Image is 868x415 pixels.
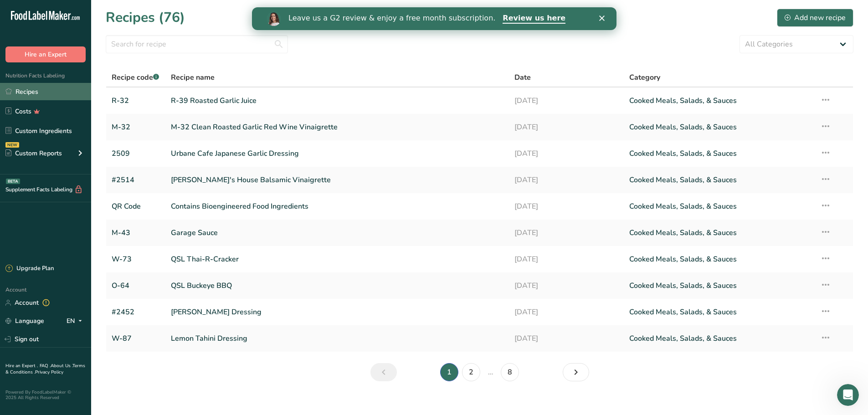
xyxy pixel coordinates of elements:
[171,302,504,322] a: [PERSON_NAME] Dressing
[171,329,504,348] a: Lemon Tahini Dressing
[514,91,618,110] a: [DATE]
[171,144,504,163] a: Urbane Cafe Japanese Garlic Dressing
[67,316,86,327] div: EN
[252,7,616,30] iframe: Intercom live chat banner
[629,329,809,348] a: Cooked Meals, Salads, & Sauces
[514,72,531,83] span: Date
[629,118,809,137] a: Cooked Meals, Salads, & Sauces
[629,144,809,163] a: Cooked Meals, Salads, & Sauces
[5,363,38,369] a: Hire an Expert .
[347,8,356,14] div: Close
[629,302,809,322] a: Cooked Meals, Salads, & Sauces
[5,313,44,329] a: Language
[6,179,20,184] div: BETA
[5,149,62,158] div: Custom Reports
[514,197,618,216] a: [DATE]
[5,264,54,273] div: Upgrade Plan
[514,223,618,242] a: [DATE]
[370,363,397,381] a: Previous page
[112,329,160,348] a: W-87
[171,170,504,190] a: [PERSON_NAME]'s House Balsamic Vinaigrette
[629,170,809,190] a: Cooked Meals, Salads, & Sauces
[112,276,160,295] a: O-64
[785,12,846,23] div: Add new recipe
[106,35,288,53] input: Search for recipe
[501,363,519,381] a: Page 8.
[112,223,160,242] a: M-43
[171,223,504,242] a: Garage Sauce
[514,276,618,295] a: [DATE]
[106,7,185,28] h1: Recipes (76)
[629,250,809,269] a: Cooked Meals, Salads, & Sauces
[462,363,480,381] a: Page 2.
[112,197,160,216] a: QR Code
[112,170,160,190] a: #2514
[629,223,809,242] a: Cooked Meals, Salads, & Sauces
[5,142,19,148] div: NEW
[40,363,51,369] a: FAQ .
[514,118,618,137] a: [DATE]
[171,91,504,110] a: R-39 Roasted Garlic Juice
[514,329,618,348] a: [DATE]
[514,302,618,322] a: [DATE]
[514,144,618,163] a: [DATE]
[171,197,504,216] a: Contains Bioengineered Food Ingredients
[171,250,504,269] a: QSL Thai-R-Cracker
[514,250,618,269] a: [DATE]
[112,72,159,82] span: Recipe code
[629,197,809,216] a: Cooked Meals, Salads, & Sauces
[837,384,859,406] iframe: Intercom live chat
[514,170,618,190] a: [DATE]
[171,118,504,137] a: M-32 Clean Roasted Garlic Red Wine Vinaigrette
[112,250,160,269] a: W-73
[629,91,809,110] a: Cooked Meals, Salads, & Sauces
[171,72,215,83] span: Recipe name
[563,363,589,381] a: Next page
[112,91,160,110] a: R-32
[5,389,86,400] div: Powered By FoodLabelMaker © 2025 All Rights Reserved
[5,46,86,62] button: Hire an Expert
[171,276,504,295] a: QSL Buckeye BBQ
[112,118,160,137] a: M-32
[112,144,160,163] a: 2509
[777,9,853,27] button: Add new recipe
[112,302,160,322] a: #2452
[629,72,660,83] span: Category
[629,276,809,295] a: Cooked Meals, Salads, & Sauces
[51,363,72,369] a: About Us .
[5,363,85,375] a: Terms & Conditions .
[35,369,63,375] a: Privacy Policy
